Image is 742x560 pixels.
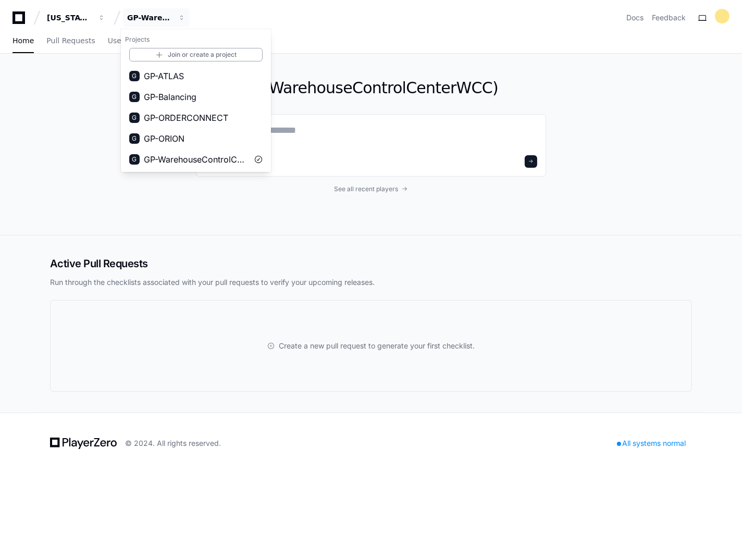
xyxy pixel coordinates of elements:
span: GP-ATLAS [144,70,184,82]
a: Users [108,29,128,53]
span: GP-ORDERCONNECT [144,111,228,124]
span: GP-ORION [144,132,184,145]
h1: Projects [121,31,271,48]
span: Pull Requests [46,38,95,44]
div: G [129,133,140,144]
button: [US_STATE] Pacific [43,8,109,27]
a: See all recent players [196,185,546,193]
div: [US_STATE] Pacific [121,29,271,172]
span: GP-Balancing [144,91,196,103]
div: G [129,71,140,81]
p: Run through the checklists associated with your pull requests to verify your upcoming releases. [50,277,692,288]
div: [US_STATE] Pacific [47,13,92,23]
div: © 2024. All rights reserved. [125,438,221,449]
a: Home [13,29,34,53]
h1: GP-WarehouseControlCenterWCC) [196,79,546,97]
span: GP-WarehouseControlCenterWCC) [144,153,248,166]
div: G [129,113,140,123]
span: Home [13,38,34,44]
div: GP-WarehouseControlCenterWCC) [127,13,172,23]
div: All systems normal [611,436,692,451]
div: G [129,92,140,102]
span: Create a new pull request to generate your first checklist. [279,341,475,351]
span: Users [108,38,128,44]
button: Feedback [652,13,686,23]
button: GP-WarehouseControlCenterWCC) [123,8,190,27]
h2: Active Pull Requests [50,256,692,271]
a: Pull Requests [46,29,95,53]
span: See all recent players [335,185,399,193]
a: Join or create a project [129,48,263,61]
div: G [129,154,140,165]
a: Docs [626,13,644,23]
